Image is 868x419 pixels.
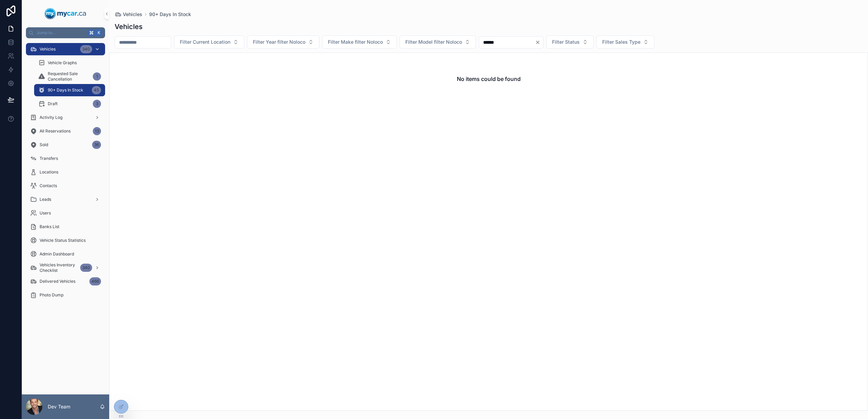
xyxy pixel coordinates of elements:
[405,39,462,45] span: Filter Model filter Noloco
[40,128,71,134] span: All Reservations
[92,141,101,149] div: 36
[40,169,58,175] span: Locations
[26,27,105,38] button: Jump to...K
[26,166,105,178] a: Locations
[149,11,191,18] a: 90+ Days In Stock
[26,43,105,55] a: Vehicles340
[253,39,305,45] span: Filter Year filter Noloco
[26,111,105,124] a: Activity Log
[80,264,92,272] div: 340
[93,127,101,135] div: 13
[546,36,594,48] button: Select Button
[40,142,48,148] span: Sold
[328,39,383,45] span: Filter Make filter Noloco
[123,11,142,18] span: Vehicles
[48,101,58,107] span: Draft
[26,180,105,192] a: Contacts
[40,262,77,273] span: Vehicles Inventory Checklist
[40,115,62,120] span: Activity Log
[26,289,105,301] a: Photo Dump
[89,277,101,285] div: 466
[40,279,75,284] span: Delivered Vehicles
[457,75,521,83] h2: No items could be found
[115,22,143,31] h1: Vehicles
[247,36,319,48] button: Select Button
[92,86,101,94] div: 45
[26,248,105,260] a: Admin Dashboard
[26,234,105,247] a: Vehicle Status Statistics
[180,39,230,45] span: Filter Current Location
[26,275,105,288] a: Delivered Vehicles466
[22,38,109,310] div: scrollable content
[322,36,397,48] button: Select Button
[80,45,92,53] div: 340
[93,72,101,81] div: 1
[34,98,105,110] a: Draft3
[48,87,83,93] span: 90+ Days In Stock
[26,139,105,151] a: Sold36
[26,262,105,274] a: Vehicles Inventory Checklist340
[48,71,90,82] span: Requested Sale Cancellation
[596,36,654,48] button: Select Button
[40,292,63,298] span: Photo Dump
[535,40,543,45] button: Clear
[40,197,51,202] span: Leads
[26,193,105,206] a: Leads
[40,224,59,229] span: Banks List
[48,60,77,66] span: Vehicle Graphs
[602,39,640,45] span: Filter Sales Type
[174,36,244,48] button: Select Button
[26,207,105,219] a: Users
[40,46,56,52] span: Vehicles
[40,156,58,161] span: Transfers
[40,251,74,257] span: Admin Dashboard
[40,238,86,243] span: Vehicle Status Statistics
[26,221,105,233] a: Banks List
[34,70,105,83] a: Requested Sale Cancellation1
[552,39,580,45] span: Filter Status
[400,36,476,48] button: Select Button
[93,100,101,108] div: 3
[26,152,105,165] a: Transfers
[115,11,142,18] a: Vehicles
[48,403,70,410] p: Dev Team
[40,183,57,188] span: Contacts
[45,8,86,19] img: App logo
[34,57,105,69] a: Vehicle Graphs
[34,84,105,96] a: 90+ Days In Stock45
[37,30,85,36] span: Jump to...
[26,125,105,137] a: All Reservations13
[96,30,102,36] span: K
[40,210,51,216] span: Users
